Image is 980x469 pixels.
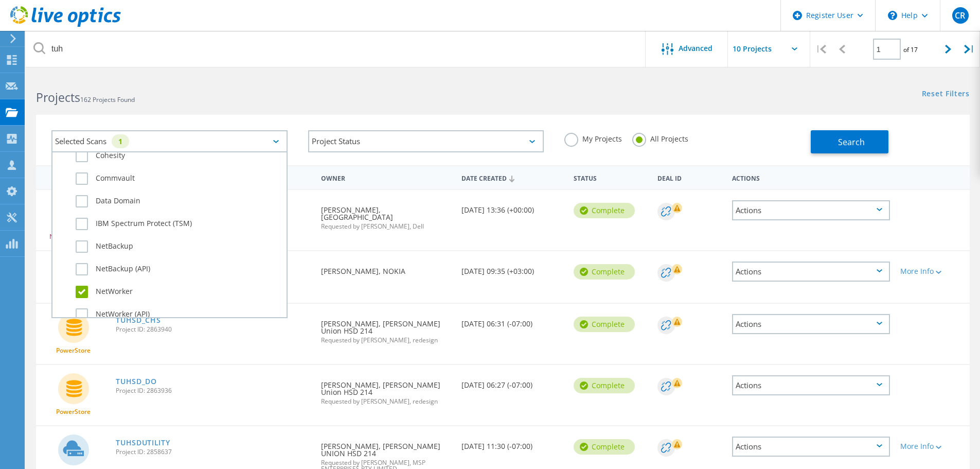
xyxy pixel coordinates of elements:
span: NetWorker (API) [49,234,97,240]
div: Date Created [456,168,568,187]
div: Status [568,168,652,187]
div: Complete [574,378,635,393]
span: CR [955,11,965,20]
span: 162 Projects Found [80,95,135,104]
label: NetWorker [76,286,281,298]
span: Advanced [679,45,712,52]
a: TUHSD_CHS [116,317,161,324]
div: [PERSON_NAME], [PERSON_NAME] Union HSD 214 [316,365,456,415]
div: Actions [732,437,890,457]
a: TUHSD_DO [116,378,157,385]
div: Complete [574,264,635,280]
div: [DATE] 09:35 (+03:00) [456,251,568,285]
div: Complete [574,439,635,455]
div: [PERSON_NAME], [GEOGRAPHIC_DATA] [316,190,456,240]
div: [DATE] 11:30 (-07:00) [456,426,568,460]
span: Project ID: 2863936 [116,388,311,394]
label: IBM Spectrum Protect (TSM) [76,218,281,230]
button: Search [811,130,888,153]
div: [DATE] 06:27 (-07:00) [456,365,568,399]
div: More Info [900,443,965,450]
label: NetWorker (API) [76,308,281,321]
label: Commvault [76,172,281,185]
div: | [959,31,980,67]
label: All Projects [632,133,688,143]
a: TUHSDUTILITY [116,439,170,446]
label: Cohesity [76,150,281,162]
div: 1 [112,134,129,148]
div: Actions [732,314,890,334]
div: Actions [732,262,890,282]
label: NetBackup [76,240,281,253]
div: Actions [727,168,895,187]
svg: \n [888,11,897,20]
div: [PERSON_NAME], NOKIA [316,251,456,285]
div: [PERSON_NAME], [PERSON_NAME] Union HSD 214 [316,304,456,354]
div: More Info [900,268,965,275]
div: Complete [574,203,635,218]
div: Complete [574,317,635,332]
div: | [810,31,831,67]
input: Search projects by name, owner, ID, company, etc [26,31,646,67]
span: Requested by [PERSON_NAME], redesign [321,337,451,343]
span: Requested by [PERSON_NAME], Dell [321,223,451,230]
label: NetBackup (API) [76,263,281,275]
div: Actions [732,375,890,395]
b: Projects [36,89,80,106]
span: Project ID: 2863940 [116,326,311,333]
span: PowerStore [56,409,91,415]
div: Project Status [308,130,544,152]
a: Reset Filters [922,90,970,99]
span: PowerStore [56,348,91,354]
div: Owner [316,168,456,187]
div: Actions [732,200,890,220]
div: [DATE] 13:36 (+00:00) [456,190,568,224]
div: Selected Scans [51,130,288,152]
a: Live Optics Dashboard [10,22,121,29]
label: Data Domain [76,195,281,207]
span: Requested by [PERSON_NAME], redesign [321,398,451,405]
span: Project ID: 2858637 [116,449,311,455]
label: My Projects [564,133,622,143]
div: [DATE] 06:31 (-07:00) [456,304,568,338]
span: of 17 [903,45,918,54]
span: Search [838,136,865,148]
div: Deal Id [652,168,727,187]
